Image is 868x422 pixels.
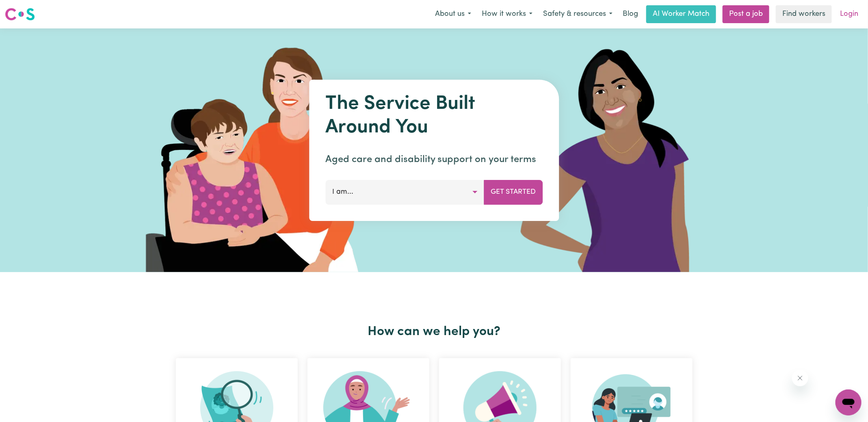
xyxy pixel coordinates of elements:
[325,93,543,139] h1: The Service Built Around You
[325,152,543,167] p: Aged care and disability support on your terms
[171,324,697,340] h2: How can we help you?
[792,370,808,386] iframe: Close message
[646,5,716,23] a: AI Worker Match
[776,5,832,23] a: Find workers
[430,6,476,23] button: About us
[5,6,49,12] span: Need any help?
[476,6,538,23] button: How it works
[723,5,769,23] a: Post a job
[538,6,618,23] button: Safety & resources
[5,7,35,22] img: Careseekers logo
[618,5,643,23] a: Blog
[5,5,35,24] a: Careseekers logo
[836,390,862,416] iframe: Button to launch messaging window
[835,5,863,23] a: Login
[325,180,484,204] button: I am...
[484,180,543,204] button: Get Started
